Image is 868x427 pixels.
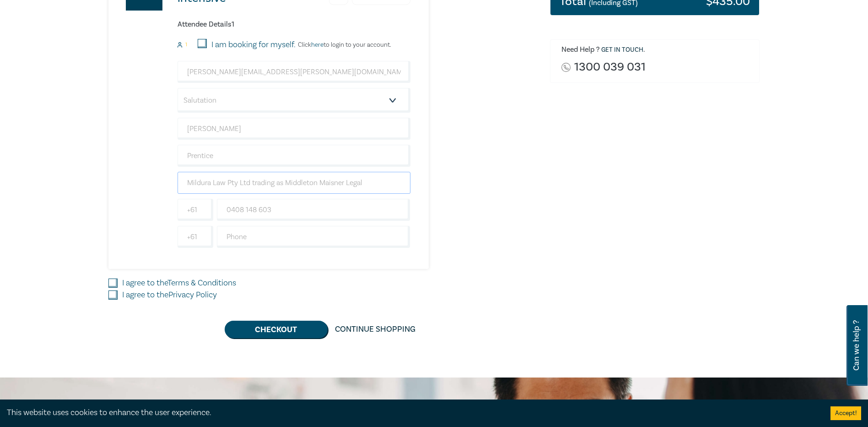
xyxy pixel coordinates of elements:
[178,145,410,167] input: Last Name*
[574,61,646,73] a: 1300 039 031
[167,278,236,288] a: Terms & Conditions
[168,290,217,300] a: Privacy Policy
[217,199,410,221] input: Mobile*
[178,61,410,83] input: Attendee Email*
[830,406,861,420] button: Accept cookies
[561,45,753,55] h6: Need Help ? .
[328,321,423,338] a: Continue Shopping
[211,39,296,51] label: I am booking for myself.
[311,41,323,49] a: here
[122,289,217,301] label: I agree to the
[178,118,410,140] input: First Name*
[178,20,410,29] h6: Attendee Details 1
[178,226,213,248] input: +61
[217,226,410,248] input: Phone
[601,46,643,54] a: Get in touch
[225,321,328,338] button: Checkout
[7,407,817,419] div: This website uses cookies to enhance the user experience.
[178,199,213,221] input: +61
[185,42,187,48] small: 1
[122,277,236,289] label: I agree to the
[852,311,861,380] span: Can we help ?
[296,41,391,49] p: Click to login to your account.
[178,172,410,194] input: Company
